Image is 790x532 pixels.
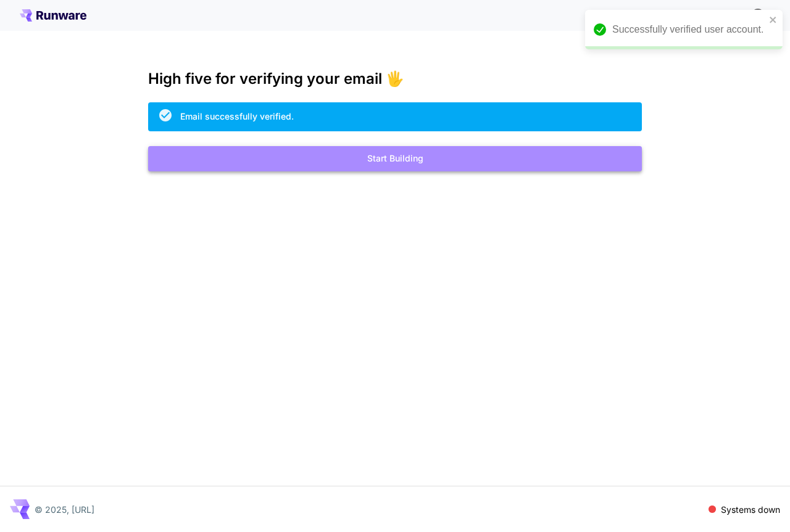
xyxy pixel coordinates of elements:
button: Start Building [148,146,642,171]
button: close [769,15,778,25]
p: © 2025, [URL] [35,503,94,516]
h3: High five for verifying your email 🖐️ [148,70,642,88]
div: Successfully verified user account. [612,22,765,37]
button: In order to qualify for free credit, you need to sign up with a business email address and click ... [746,2,770,27]
p: Systems down [721,503,780,516]
div: Email successfully verified. [180,110,294,123]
